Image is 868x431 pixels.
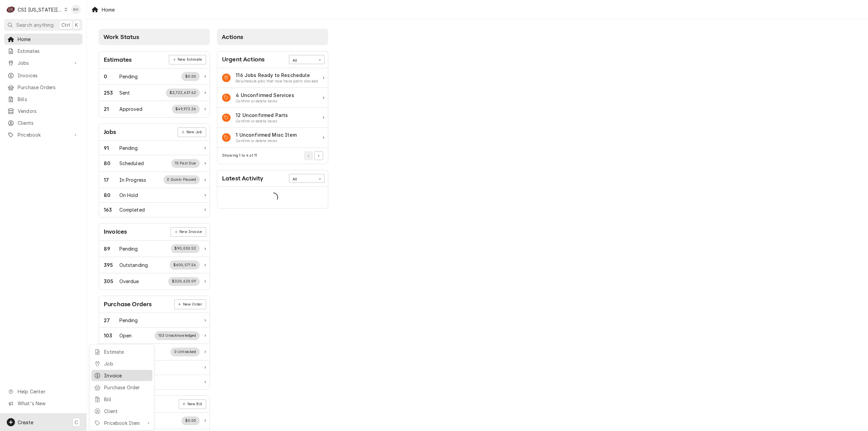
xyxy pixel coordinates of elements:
div: Estimate [104,348,150,355]
div: Pricebook Item [104,419,143,427]
div: Bill [104,396,150,403]
div: Purchase Order [104,384,150,391]
div: Client [104,408,150,415]
div: Invoice [104,372,150,379]
div: Job [104,360,150,367]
